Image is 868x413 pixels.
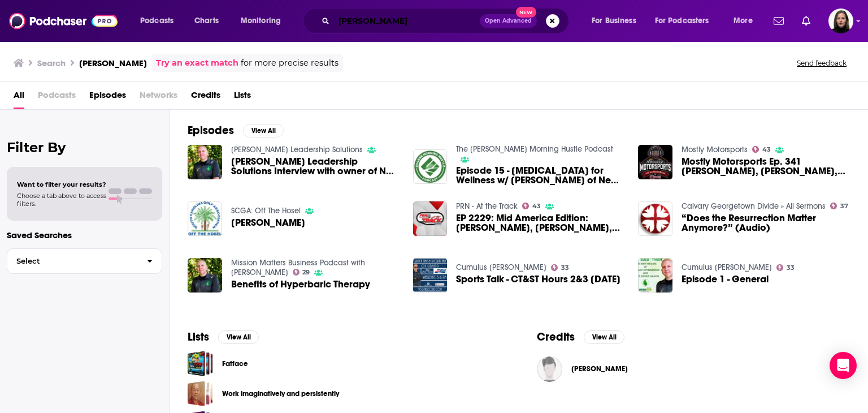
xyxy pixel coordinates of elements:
span: Podcasts [140,13,173,29]
button: View All [584,330,624,344]
button: Show profile menu [828,8,853,33]
span: New [516,7,536,18]
span: All [14,86,24,109]
span: EP 2229: Mid America Edition: [PERSON_NAME], [PERSON_NAME], [PERSON_NAME] [456,213,624,233]
a: Fatface [222,358,248,370]
img: “Does the Resurrection Matter Anymore?” (Audio) [638,201,672,236]
div: Open Intercom Messenger [830,352,857,379]
span: Charts [194,13,219,29]
a: Benefits of Hyperbaric Therapy [231,279,370,289]
button: Open AdvancedNew [480,14,537,28]
span: 29 [302,270,310,275]
a: Episode 1 - General [682,274,769,284]
img: Benefits of Hyperbaric Therapy [188,258,222,292]
span: Episode 15 - [MEDICAL_DATA] for Wellness w/ [PERSON_NAME] of New Leaf Hyperbarics [456,166,624,185]
span: Podcasts [38,86,76,109]
a: Matt McCarl [571,364,628,373]
a: Calvary Georgetown Divide » All Sermons [682,201,826,211]
img: Molina Leadership Solutions Interview with owner of New Leaf Hyperbarics Matt McCarl [188,145,222,179]
div: Search podcasts, credits, & more... [314,8,580,34]
img: Episode 1 - General [638,258,672,292]
a: EpisodesView All [188,123,284,137]
a: The Eugene Morning Hustle Podcast [456,144,613,154]
a: Try an exact match [156,57,238,70]
button: open menu [726,12,767,30]
button: open menu [132,12,188,30]
a: Work imaginatively and persistently [222,388,339,400]
span: Mostly Motorsports Ep. 341 [PERSON_NAME], [PERSON_NAME], Karter [PERSON_NAME] [682,157,850,176]
span: Lists [234,86,251,109]
h3: Search [37,58,66,68]
span: 37 [840,204,848,209]
a: PRN - At the Track [456,201,518,211]
a: Episodes [89,86,126,109]
a: Mostly Motorsports [682,145,748,154]
a: Work imaginatively and persistently [188,381,213,406]
a: 43 [522,203,541,209]
h2: Filter By [7,139,162,156]
span: Select [7,257,138,265]
a: Cumulus Eugene [682,263,772,272]
img: User Profile [828,8,853,33]
img: Matt McCarley [188,201,222,236]
button: Select [7,248,162,274]
a: 29 [293,269,310,276]
span: 43 [762,147,771,152]
a: Matt McCarley [231,218,305,227]
h2: Episodes [188,123,234,137]
span: 43 [532,204,541,209]
a: Show notifications dropdown [797,11,815,31]
a: 33 [551,264,569,271]
span: Logged in as BevCat3 [828,8,853,33]
span: [PERSON_NAME] Leadership Solutions Interview with owner of New Leaf Hyperbarics [PERSON_NAME] [231,157,400,176]
span: Networks [140,86,177,109]
a: SCGA: Off The Hosel [231,206,301,216]
span: [PERSON_NAME] [231,218,305,227]
span: Sports Talk - CT&ST Hours 2&3 [DATE] [456,274,620,284]
a: Credits [191,86,220,109]
a: Episode 15 - Hyperbaric Oxygen Therapy for Wellness w/ Matt McCarl of New Leaf Hyperbarics [456,166,624,185]
h2: Credits [537,330,575,344]
img: Mostly Motorsports Ep. 341 Matt Ward, Austin McCarl, Karter Sarff [638,145,672,179]
span: Monitoring [241,13,281,29]
a: ListsView All [188,330,259,344]
a: Molina Leadership Solutions [231,145,363,154]
a: Mostly Motorsports Ep. 341 Matt Ward, Austin McCarl, Karter Sarff [682,157,850,176]
h3: [PERSON_NAME] [79,58,147,68]
span: 33 [561,265,569,270]
span: For Business [592,13,636,29]
span: Choose a tab above to access filters. [17,192,106,208]
img: Sports Talk - CT&ST Hours 2&3 11-5-19 [413,258,448,292]
img: Episode 15 - Hyperbaric Oxygen Therapy for Wellness w/ Matt McCarl of New Leaf Hyperbarics [413,149,448,184]
button: open menu [648,12,726,30]
a: Cumulus Eugene [456,263,546,272]
a: Molina Leadership Solutions Interview with owner of New Leaf Hyperbarics Matt McCarl [231,157,400,176]
span: Want to filter your results? [17,180,106,188]
a: EP 2229: Mid America Edition: Terry McCarl, Josh Ferry, Mat Melvin [456,213,624,233]
span: Fatface [188,351,213,376]
h2: Lists [188,330,209,344]
button: Send feedback [793,58,850,68]
span: Open Advanced [485,18,532,24]
a: EP 2229: Mid America Edition: Terry McCarl, Josh Ferry, Mat Melvin [413,201,448,236]
span: More [734,13,753,29]
button: Matt McCarlMatt McCarl [537,351,850,387]
img: Matt McCarl [537,356,562,382]
a: Show notifications dropdown [769,11,788,31]
span: “Does the Resurrection Matter Anymore?” (Audio) [682,213,850,233]
a: CreditsView All [537,330,624,344]
p: Saved Searches [7,230,162,240]
img: Podchaser - Follow, Share and Rate Podcasts [9,10,118,32]
a: Sports Talk - CT&ST Hours 2&3 11-5-19 [456,274,620,284]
